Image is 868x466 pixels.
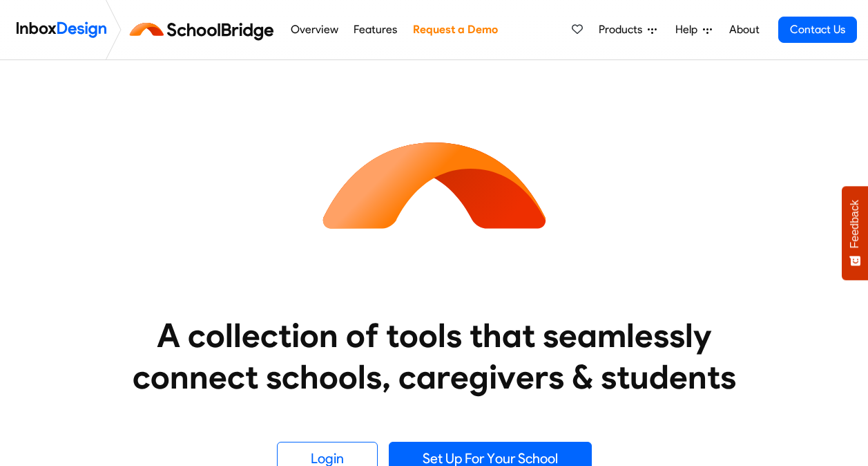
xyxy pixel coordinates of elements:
img: icon_schoolbridge.svg [310,60,559,309]
a: Contact Us [778,17,857,43]
span: Feedback [849,200,861,248]
img: schoolbridge logo [127,13,282,46]
a: Products [593,16,662,44]
a: Overview [287,16,342,44]
span: Products [599,21,648,38]
button: Feedback - Show survey [842,186,868,280]
heading: A collection of tools that seamlessly connect schools, caregivers & students [106,315,762,398]
a: Features [350,16,401,44]
a: About [725,16,763,44]
span: Help [675,21,703,38]
a: Request a Demo [409,16,501,44]
a: Help [670,16,717,44]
